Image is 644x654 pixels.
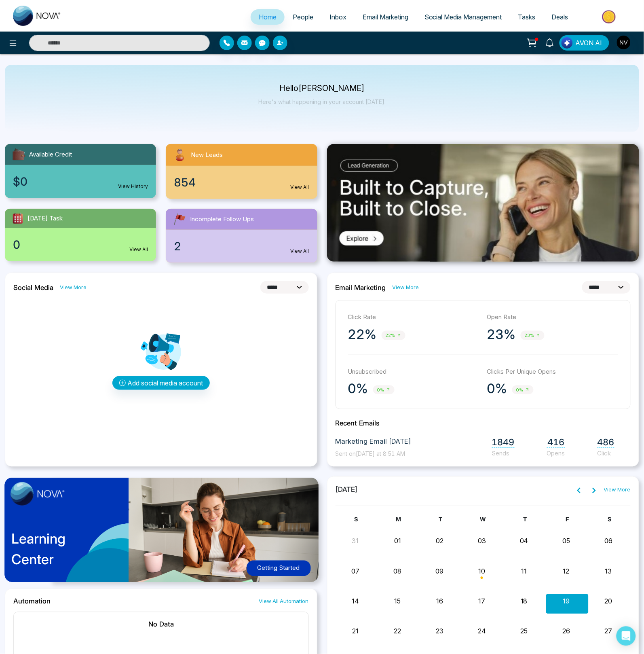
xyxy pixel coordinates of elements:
a: View All [291,248,309,255]
span: T [524,516,527,523]
p: 22% [348,326,377,343]
button: 22 [394,626,401,636]
span: M [396,516,401,523]
p: Hello [PERSON_NAME] [258,85,386,92]
p: 0% [348,381,368,397]
img: . [327,144,640,262]
span: 1849 [492,437,515,448]
span: S [355,516,358,523]
button: 08 [394,567,402,576]
span: Marketing Email [DATE] [336,437,412,447]
span: Tasks [518,13,536,21]
button: 05 [562,536,570,546]
a: View More [393,284,419,291]
button: 27 [605,626,612,636]
img: followUps.svg [172,212,187,226]
span: $0 [13,173,27,190]
span: T [439,516,443,523]
img: Nova CRM Logo [13,6,61,26]
a: Inbox [321,9,355,25]
span: Email Marketing [363,13,408,21]
button: 02 [436,536,443,546]
button: 03 [478,536,486,546]
span: 23% [521,331,545,340]
button: 07 [351,567,359,576]
button: 31 [352,536,359,546]
button: Getting Started [247,561,311,576]
button: 25 [521,626,528,636]
a: View All Automation [259,598,309,605]
a: View More [604,486,631,494]
button: 13 [605,567,612,576]
a: People [285,9,321,25]
a: Deals [544,9,576,25]
img: home-learning-center.png [0,474,328,592]
span: Available Credit [29,150,72,159]
span: Home [259,13,277,21]
p: Here's what happening in your account [DATE]. [258,98,386,105]
span: AVON AI [576,38,602,48]
button: 26 [562,626,570,636]
span: 2 [174,238,181,255]
button: 15 [395,597,401,606]
span: 486 [598,437,614,448]
span: Sends [492,450,515,457]
button: 12 [563,567,570,576]
a: Incomplete Follow Ups2View All [161,209,322,263]
p: 23% [487,326,516,343]
img: availableCredit.svg [11,147,26,162]
button: 17 [479,597,486,606]
h2: No Data [22,620,300,629]
button: 18 [521,597,528,606]
span: Inbox [329,13,346,21]
span: S [608,516,612,523]
span: Opens [547,450,565,457]
img: Analytics png [141,332,181,372]
a: Home [251,9,285,25]
a: LearningCenterGetting Started [5,476,317,589]
a: Email Marketing [355,9,416,25]
span: New Leads [191,150,223,160]
p: Unsubscribed [348,367,479,377]
span: Incomplete Follow Ups [190,215,254,224]
span: W [480,516,486,523]
a: Tasks [510,9,544,25]
p: Click Rate [348,313,479,322]
img: newLeads.svg [172,147,188,163]
span: 854 [174,174,196,191]
p: Open Rate [487,313,618,322]
button: 01 [394,536,401,546]
span: [DATE] Task [27,214,63,223]
span: People [293,13,313,21]
button: 23 [436,626,443,636]
button: 16 [436,597,443,606]
span: Deals [552,13,568,21]
a: View All [291,184,309,191]
span: [DATE] [336,485,358,495]
a: New Leads854View All [161,144,322,199]
span: Social Media Management [424,13,502,21]
h2: Email Marketing [336,284,386,292]
button: 11 [522,567,527,576]
button: 21 [352,626,359,636]
span: 0 [13,236,20,253]
a: View More [60,284,87,291]
span: F [566,516,569,523]
button: Add social media account [112,376,210,390]
p: Clicks Per Unique Opens [487,367,618,377]
a: View All [129,246,148,253]
button: 20 [605,597,612,606]
button: 04 [520,536,528,546]
img: User Avatar [617,36,631,49]
div: Open Intercom Messenger [617,626,636,646]
span: Sent on [DATE] at 8:51 AM [336,451,405,457]
button: 14 [352,597,359,606]
a: View History [118,183,148,190]
p: 0% [487,381,507,397]
button: AVON AI [560,35,609,51]
img: todayTask.svg [11,212,24,225]
h2: Recent Emails [336,419,631,427]
h2: Automation [13,597,51,605]
span: 22% [382,331,405,340]
span: 416 [547,437,565,448]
